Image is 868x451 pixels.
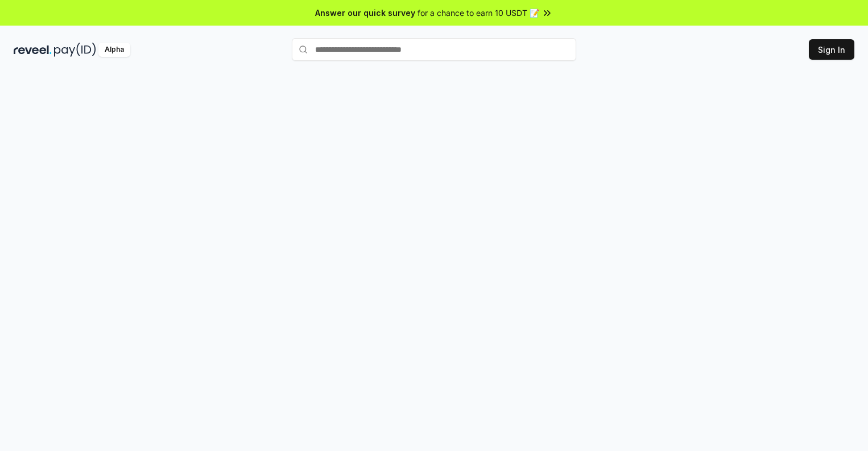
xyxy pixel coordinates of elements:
[98,43,130,57] div: Alpha
[54,43,96,57] img: pay_id
[418,7,539,19] span: for a chance to earn 10 USDT 📝
[809,39,854,60] button: Sign In
[14,43,52,57] img: reveel_dark
[315,7,415,19] span: Answer our quick survey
